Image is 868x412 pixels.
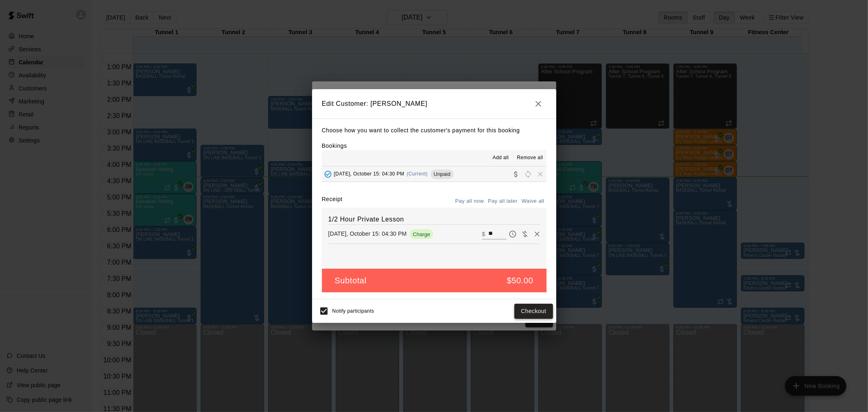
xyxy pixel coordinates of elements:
[322,142,347,149] label: Bookings
[482,230,485,238] p: $
[407,171,428,177] span: (Current)
[520,195,547,208] button: Waive all
[486,195,520,208] button: Pay all later
[410,231,434,237] span: Charge
[514,304,553,319] button: Checkout
[488,151,514,164] button: Add all
[322,167,547,182] button: Added - Collect Payment[DATE], October 15: 04:30 PM(Current)UnpaidCollect paymentRescheduleRemove
[335,275,367,286] h5: Subtotal
[332,309,374,314] span: Notify participants
[522,171,534,177] span: Reschedule
[514,151,546,164] button: Remove all
[431,171,454,177] span: Unpaid
[510,171,522,177] span: Collect payment
[312,89,556,118] h2: Edit Customer: [PERSON_NAME]
[519,230,531,237] span: Waive payment
[517,154,543,162] span: Remove all
[493,154,509,162] span: Add all
[322,168,334,180] button: Added - Collect Payment
[322,195,343,208] label: Receipt
[328,230,407,238] p: [DATE], October 15: 04:30 PM
[453,195,486,208] button: Pay all now
[507,275,533,286] h5: $50.00
[328,214,540,225] h6: 1/2 Hour Private Lesson
[322,125,547,136] p: Choose how you want to collect the customer's payment for this booking
[531,228,543,240] button: Remove
[534,171,547,177] span: Remove
[507,230,519,237] span: Pay later
[334,171,404,177] span: [DATE], October 15: 04:30 PM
